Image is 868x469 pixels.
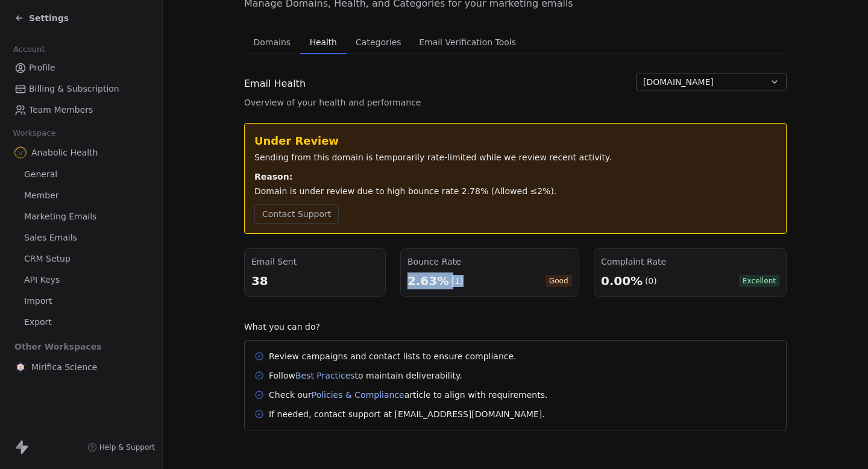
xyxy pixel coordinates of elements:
[10,291,153,311] a: Import
[244,96,421,109] span: Overview of your health and performance
[601,272,643,289] div: 0.00%
[254,133,776,149] div: Under Review
[254,171,776,183] div: Reason:
[407,256,572,268] div: Bounce Rate
[29,12,69,24] span: Settings
[29,61,55,74] span: Profile
[10,337,107,356] span: Other Workspaces
[24,210,96,223] span: Marketing Emails
[643,76,714,89] span: [DOMAIN_NAME]
[269,408,545,420] div: If needed, contact support at [EMAIL_ADDRESS][DOMAIN_NAME].
[31,146,98,159] span: Anabolic Health
[14,146,27,159] img: Anabolic-Health-Icon-192.png
[269,370,462,382] div: Follow to maintain deliverability.
[31,361,97,373] span: Mirifica Science
[10,186,153,206] a: Member
[24,189,59,202] span: Member
[14,12,69,24] a: Settings
[10,270,153,290] a: API Keys
[10,58,153,78] a: Profile
[269,389,547,401] div: Check our article to align with requirements.
[305,34,342,51] span: Health
[244,321,787,333] div: What you can do?
[351,34,406,51] span: Categories
[14,361,27,373] img: MIRIFICA%20science_logo_icon-big.png
[601,256,779,268] div: Complaint Rate
[254,185,776,197] div: Domain is under review due to high bounce rate 2.78% (Allowed ≤2%).
[251,256,379,268] div: Email Sent
[546,275,572,287] span: Good
[24,168,57,181] span: General
[24,295,52,307] span: Import
[254,204,339,224] button: Contact Support
[10,100,153,120] a: Team Members
[10,79,153,99] a: Billing & Subscription
[24,231,77,244] span: Sales Emails
[24,274,60,286] span: API Keys
[645,275,657,287] div: (0)
[87,442,155,452] a: Help & Support
[8,40,50,58] span: Account
[407,272,449,289] div: 2.63%
[29,83,119,95] span: Billing & Subscription
[10,228,153,248] a: Sales Emails
[8,124,61,142] span: Workspace
[10,207,153,227] a: Marketing Emails
[10,249,153,269] a: CRM Setup
[29,104,93,116] span: Team Members
[251,272,379,289] div: 38
[24,253,71,265] span: CRM Setup
[249,34,296,51] span: Domains
[99,442,155,452] span: Help & Support
[10,312,153,332] a: Export
[312,390,404,400] a: Policies & Compliance
[24,316,52,329] span: Export
[739,275,779,287] span: Excellent
[414,34,521,51] span: Email Verification Tools
[451,275,464,287] div: (1)
[295,371,355,380] a: Best Practices
[269,350,517,362] div: Review campaigns and contact lists to ensure compliance.
[244,77,306,91] span: Email Health
[254,151,776,163] div: Sending from this domain is temporarily rate-limited while we review recent activity.
[10,165,153,184] a: General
